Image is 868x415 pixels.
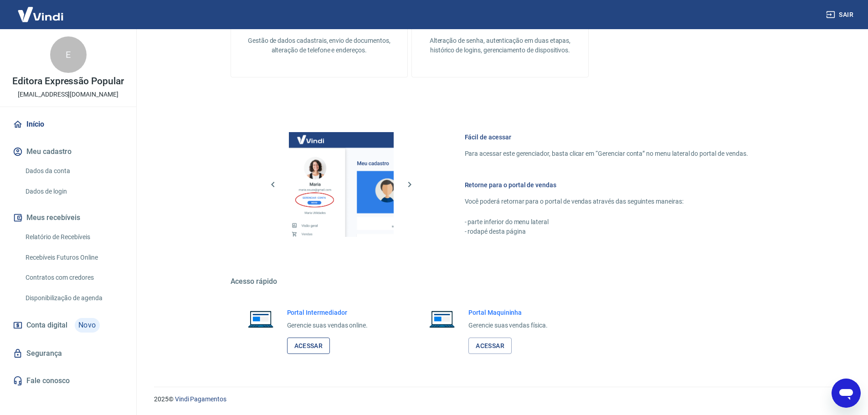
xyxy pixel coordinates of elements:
p: Você poderá retornar para o portal de vendas através das seguintes maneiras: [465,197,748,206]
a: Início [11,114,125,134]
a: Dados de login [22,182,125,201]
button: Meus recebíveis [11,208,125,228]
p: Alteração de senha, autenticação em duas etapas, histórico de logins, gerenciamento de dispositivos. [426,36,574,55]
p: Para acessar este gerenciador, basta clicar em “Gerenciar conta” no menu lateral do portal de ven... [465,149,748,159]
h6: Portal Maquininha [468,308,548,317]
p: Gerencie suas vendas online. [287,321,368,330]
p: - parte inferior do menu lateral [465,217,748,227]
button: Meu cadastro [11,142,125,162]
h6: Retorne para o portal de vendas [465,180,748,190]
div: E [50,36,87,73]
a: Vindi Pagamentos [175,395,226,403]
p: Gestão de dados cadastrais, envio de documentos, alteração de telefone e endereços. [246,36,393,55]
span: Novo [75,318,100,333]
p: Editora Expressão Popular [12,77,124,86]
p: - rodapé desta página [465,227,748,236]
a: Relatório de Recebíveis [22,228,125,246]
img: Imagem de um notebook aberto [423,308,461,330]
h5: Acesso rápido [231,277,770,286]
a: Recebíveis Futuros Online [22,248,125,267]
p: Gerencie suas vendas física. [468,321,548,330]
button: Sair [824,6,857,23]
h6: Fácil de acessar [465,133,748,142]
span: Conta digital [26,319,67,332]
img: Imagem de um notebook aberto [241,308,280,330]
a: Disponibilização de agenda [22,289,125,307]
a: Fale conosco [11,371,125,391]
img: Vindi [11,0,70,28]
a: Acessar [287,338,330,354]
p: [EMAIL_ADDRESS][DOMAIN_NAME] [18,90,118,99]
a: Dados da conta [22,162,125,180]
a: Contratos com credores [22,268,125,287]
p: 2025 © [154,395,846,404]
h6: Portal Intermediador [287,308,368,317]
a: Segurança [11,343,125,364]
a: Acessar [468,338,512,354]
img: Imagem da dashboard mostrando o botão de gerenciar conta na sidebar no lado esquerdo [289,132,394,237]
a: Conta digitalNovo [11,314,125,336]
iframe: Botão para abrir a janela de mensagens [832,379,861,408]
